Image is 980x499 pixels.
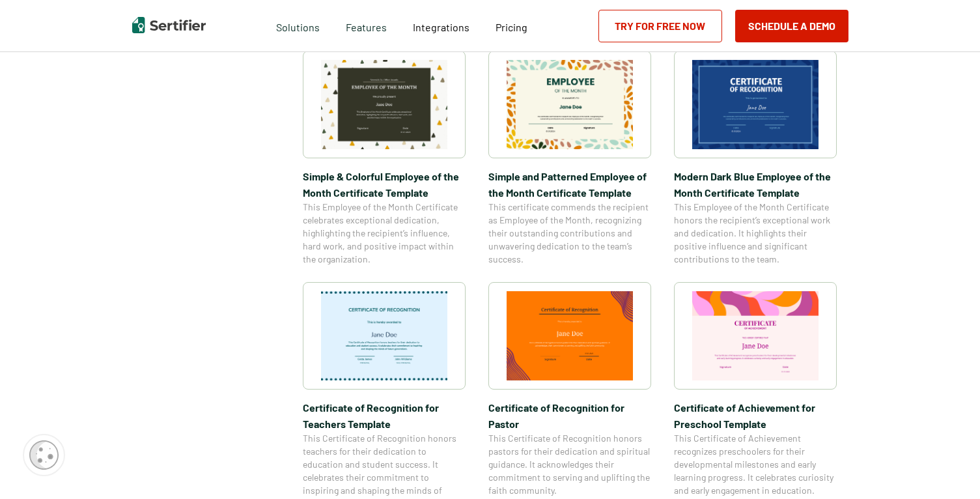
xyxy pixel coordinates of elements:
[674,51,837,266] a: Modern Dark Blue Employee of the Month Certificate TemplateModern Dark Blue Employee of the Month...
[915,436,980,499] iframe: Chat Widget
[488,51,651,266] a: Simple and Patterned Employee of the Month Certificate TemplateSimple and Patterned Employee of t...
[321,291,447,380] img: Certificate of Recognition for Teachers Template
[692,60,819,149] img: Modern Dark Blue Employee of the Month Certificate Template
[303,201,466,266] span: This Employee of the Month Certificate celebrates exceptional dedication, highlighting the recipi...
[674,168,837,201] span: Modern Dark Blue Employee of the Month Certificate Template
[488,201,651,266] span: This certificate commends the recipient as Employee of the Month, recognizing their outstanding c...
[496,18,527,34] a: Pricing
[674,399,837,432] span: Certificate of Achievement for Preschool Template
[674,432,837,497] span: This Certificate of Achievement recognizes preschoolers for their developmental milestones and ea...
[598,10,722,42] a: Try for Free Now
[132,17,206,33] img: Sertifier | Digital Credentialing Platform
[303,51,466,266] a: Simple & Colorful Employee of the Month Certificate TemplateSimple & Colorful Employee of the Mon...
[488,432,651,497] span: This Certificate of Recognition honors pastors for their dedication and spiritual guidance. It ac...
[321,60,447,149] img: Simple & Colorful Employee of the Month Certificate Template
[735,10,848,42] button: Schedule a Demo
[276,18,320,34] span: Solutions
[413,21,469,33] span: Integrations
[413,18,469,34] a: Integrations
[488,399,651,432] span: Certificate of Recognition for Pastor
[674,201,837,266] span: This Employee of the Month Certificate honors the recipient’s exceptional work and dedication. It...
[496,21,527,33] span: Pricing
[507,291,633,380] img: Certificate of Recognition for Pastor
[488,168,651,201] span: Simple and Patterned Employee of the Month Certificate Template
[692,291,819,380] img: Certificate of Achievement for Preschool Template
[303,399,466,432] span: Certificate of Recognition for Teachers Template
[303,168,466,201] span: Simple & Colorful Employee of the Month Certificate Template
[29,440,59,470] img: Cookie Popup Icon
[507,60,633,149] img: Simple and Patterned Employee of the Month Certificate Template
[346,18,387,34] span: Features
